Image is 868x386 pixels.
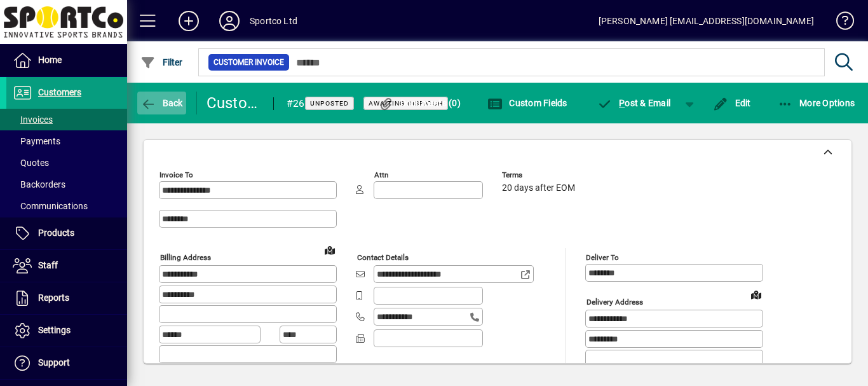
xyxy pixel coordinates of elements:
[502,183,575,193] span: 20 days after EOM
[13,179,65,190] span: Backorders
[6,195,127,217] a: Communications
[6,109,127,130] a: Invoices
[127,92,197,114] app-page-header-button: Back
[287,93,311,114] div: #266151
[375,92,464,114] button: Documents (0)
[168,10,209,32] button: Add
[6,174,127,195] a: Backorders
[13,201,88,211] span: Communications
[6,347,127,379] a: Support
[209,10,250,32] button: Profile
[159,170,193,179] mat-label: Invoice To
[13,114,53,125] span: Invoices
[250,11,297,31] div: Sportco Ltd
[778,98,855,108] span: More Options
[502,171,578,179] span: Terms
[214,56,284,69] span: Customer Invoice
[487,98,567,108] span: Custom Fields
[378,98,461,108] span: Documents (0)
[6,152,127,174] a: Quotes
[6,130,127,152] a: Payments
[137,92,186,114] button: Back
[6,45,127,76] a: Home
[6,315,127,347] a: Settings
[710,92,754,114] button: Edit
[38,260,58,270] span: Staff
[746,284,766,305] a: View on map
[827,3,852,44] a: Knowledge Base
[713,98,751,108] span: Edit
[207,93,261,113] div: Customer Invoice
[38,55,62,65] span: Home
[13,158,49,168] span: Quotes
[38,228,74,238] span: Products
[310,99,349,107] span: Unposted
[586,253,619,262] mat-label: Deliver To
[6,217,127,249] a: Products
[591,92,677,114] button: Post & Email
[140,98,183,108] span: Back
[597,98,671,108] span: ost & Email
[775,92,858,114] button: More Options
[6,250,127,282] a: Staff
[619,98,625,108] span: P
[6,282,127,314] a: Reports
[599,11,814,31] div: [PERSON_NAME] [EMAIL_ADDRESS][DOMAIN_NAME]
[38,87,81,97] span: Customers
[374,170,388,179] mat-label: Attn
[38,357,70,368] span: Support
[320,240,340,260] a: View on map
[140,57,183,67] span: Filter
[484,92,571,114] button: Custom Fields
[137,51,186,74] button: Filter
[38,325,71,335] span: Settings
[13,136,60,146] span: Payments
[38,293,69,303] span: Reports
